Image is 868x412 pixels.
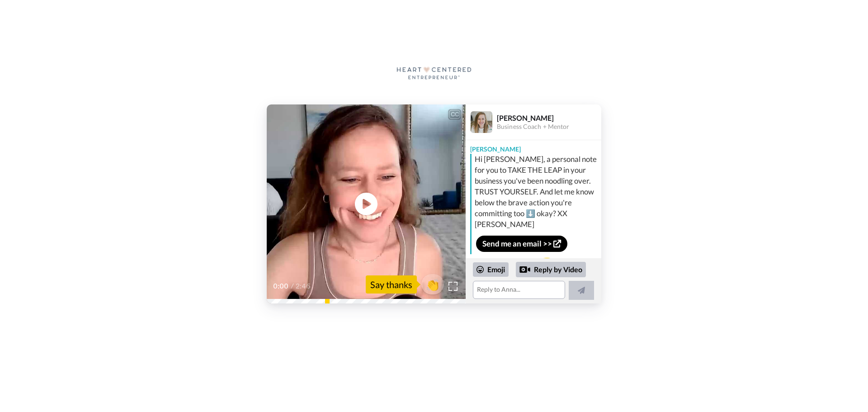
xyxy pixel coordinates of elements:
img: logo [393,55,475,91]
div: [PERSON_NAME] [466,140,601,154]
button: 👏 [421,274,444,294]
img: message.svg [514,258,553,276]
div: Hi [PERSON_NAME], a personal note for you to TAKE THE LEAP in your business you've been noodling ... [475,154,599,230]
span: 👏 [421,277,444,292]
div: CC [449,110,460,119]
span: / [291,281,294,292]
div: Reply by Video [519,264,530,275]
div: Business Coach + Mentor [497,123,601,131]
span: 0:00 [273,281,289,292]
a: Send me an email >> [475,234,569,253]
span: 2:46 [296,281,311,292]
div: Emoji [473,262,509,277]
div: Send [PERSON_NAME] a reply. [466,258,601,291]
img: Full screen [448,282,458,291]
div: [PERSON_NAME] [497,114,601,122]
div: Say thanks [366,275,417,294]
div: Reply by Video [516,262,586,277]
img: Profile Image [471,111,492,133]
